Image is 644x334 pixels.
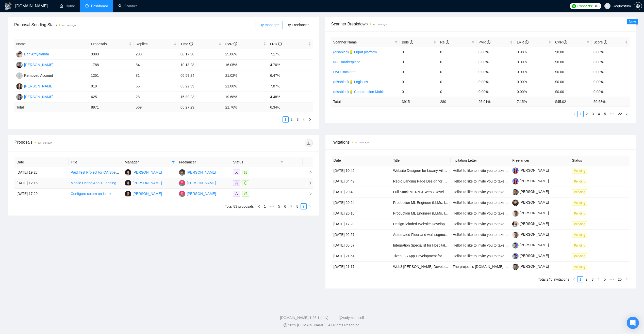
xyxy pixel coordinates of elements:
[24,51,49,57] div: Ean Afriyalanda
[572,190,589,194] a: Pending
[233,159,278,165] span: Status
[71,181,125,185] a: Mobile Dating App + Landing Page
[573,278,576,281] span: left
[16,83,23,89] img: SO
[332,156,391,165] th: Date
[278,42,282,45] span: info-circle
[608,276,616,282] span: •••
[591,87,630,97] td: 0.00%
[172,161,175,164] span: filter
[394,38,399,46] span: filter
[512,264,519,270] img: c14DhYixHXKOjO1Rn8ocQbD3KHUcnE4vZS4feWtSSrA9NC5rkM_scuoP2bXUv12qzp
[525,40,529,44] span: info-circle
[578,111,583,117] a: 1
[393,233,489,237] a: Automated Floor and wall segmentation with image detection
[307,116,313,123] button: right
[179,181,216,185] a: DB[PERSON_NAME]
[572,232,587,238] span: Pending
[438,77,476,87] td: 0
[572,264,587,270] span: Pending
[278,118,281,121] span: left
[400,47,438,57] td: 0
[590,111,596,117] a: 3
[602,111,608,117] li: 5
[179,169,185,176] img: DK
[572,243,587,248] span: Pending
[178,70,223,81] td: 05:59:24
[177,157,231,167] th: Freelancer
[512,221,519,227] img: c1mZwmIHZG2KEmQqZQ_J48Yl5X5ZOMWHBVb3CNtI1NpqgoZ09pOab8XDaQeGcrBnRG
[125,169,131,176] img: AB
[410,40,413,44] span: info-circle
[244,171,247,174] span: message
[571,111,577,117] li: Previous Page
[577,3,593,9] span: Connects:
[38,141,52,144] time: an hour ago
[602,276,608,282] li: 5
[187,170,216,175] div: [PERSON_NAME]
[577,276,583,282] li: 1
[572,4,576,8] img: upwork-logo.png
[512,200,519,206] img: c1uK-zLRnIK1OzJRipxzIRiNB5Tfw2rJk1jOW8n6Q3bKc9WoCYUMTnlPSaS8DkwKUH
[16,94,23,100] img: VV
[295,204,300,209] a: 8
[134,39,178,49] th: Replies
[616,276,623,282] li: 25
[438,87,476,97] td: 0
[608,276,616,282] li: Next 5 Pages
[512,243,549,247] a: [PERSON_NAME]
[16,95,53,99] a: VV[PERSON_NAME]
[572,168,587,174] span: Pending
[223,81,268,92] td: 21.00%
[627,317,639,329] div: Open Intercom Messenger
[89,81,134,92] td: 919
[400,87,438,97] td: 0
[391,165,451,176] td: Website Designer for Luxury Villas in Thailand
[572,253,587,259] span: Pending
[134,49,178,60] td: 280
[515,87,553,97] td: 0.00%
[608,111,616,117] li: Next 5 Pages
[625,278,628,281] span: right
[133,180,162,186] div: [PERSON_NAME]
[591,77,630,87] td: 0.00%
[596,276,602,282] li: 4
[517,40,529,44] span: LRR
[307,116,313,123] li: Next Page
[125,159,170,165] span: Manager
[276,116,283,123] li: Previous Page
[572,169,589,173] a: Pending
[512,168,519,174] img: c1o0rOVReXCKi1bnQSsgHbaWbvfM_HSxWVsvTMtH2C50utd8VeU_52zlHuo4ie9fkT
[294,203,301,209] li: 8
[602,111,608,117] a: 5
[16,52,49,56] a: EAEan Afriyalanda
[438,47,476,57] td: 0
[289,117,294,122] a: 2
[24,83,53,89] div: [PERSON_NAME]
[400,57,438,67] td: 0
[572,179,589,183] a: Pending
[89,60,134,70] td: 1788
[512,254,549,258] a: [PERSON_NAME]
[268,70,313,81] td: 6.47%
[60,4,75,8] a: homeHome
[331,97,400,107] td: Total
[572,221,587,227] span: Pending
[572,243,589,247] a: Pending
[180,42,193,46] span: Time
[223,92,268,102] td: 19.68%
[571,111,577,117] button: left
[280,161,283,164] span: filter
[402,40,413,44] span: Bids
[393,211,489,215] a: Production ML Engineer (LLMs, Image Gen, Personalization)
[225,42,237,46] span: PVR
[572,211,589,215] a: Pending
[339,316,364,320] a: @vadymhimself
[625,112,628,115] span: right
[596,111,602,117] li: 4
[244,181,247,185] span: message
[136,41,173,47] span: Replies
[438,57,476,67] td: 0
[333,50,377,54] a: (disabled)💡 Mgmt platform
[515,77,553,87] td: 0.00%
